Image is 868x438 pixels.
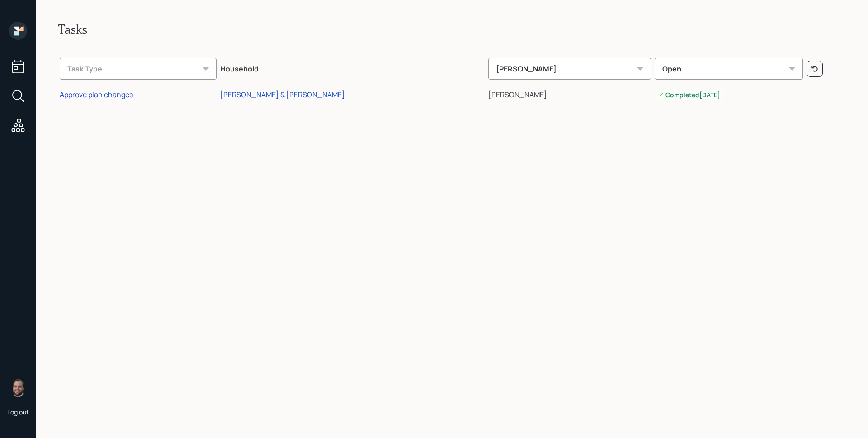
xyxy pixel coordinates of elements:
[220,90,345,100] div: [PERSON_NAME] & [PERSON_NAME]
[486,83,653,104] td: [PERSON_NAME]
[7,408,29,416] div: Log out
[218,52,486,83] th: Household
[658,90,720,100] div: Completed [DATE]
[60,90,133,100] div: Approve plan changes
[655,58,803,80] div: Open
[488,58,651,80] div: [PERSON_NAME]
[9,379,27,397] img: james-distasi-headshot.png
[58,22,846,37] h2: Tasks
[60,58,217,80] div: Task Type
